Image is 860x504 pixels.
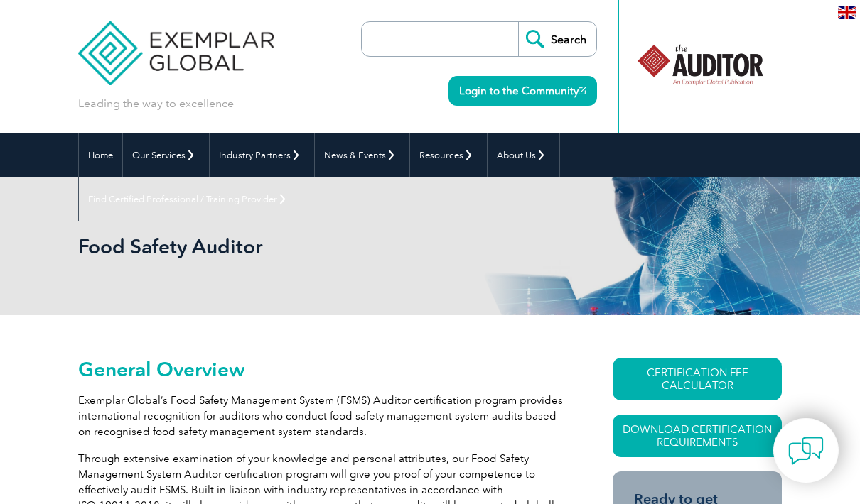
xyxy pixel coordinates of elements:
[488,133,559,177] a: About Us
[210,133,314,177] a: Industry Partners
[613,358,782,400] a: CERTIFICATION FEE CALCULATOR
[613,415,782,457] a: Download Certification Requirements
[579,87,586,94] img: open_square.png
[315,133,409,177] a: News & Events
[78,393,571,439] p: Exemplar Global’s Food Safety Management System (FSMS) Auditor certification program provides int...
[79,133,122,177] a: Home
[410,133,487,177] a: Resources
[448,76,597,106] a: Login to the Community
[78,234,466,258] h1: Food Safety Auditor
[788,433,824,469] img: contact-chat.png
[79,177,301,221] a: Find Certified Professional / Training Provider
[123,133,209,177] a: Our Services
[838,6,856,19] img: en
[518,22,596,56] input: Search
[78,358,571,380] h2: General Overview
[78,96,234,111] p: Leading the way to excellence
